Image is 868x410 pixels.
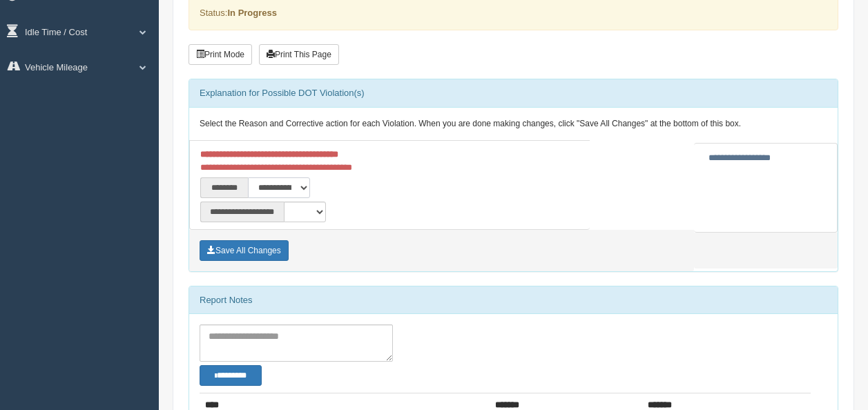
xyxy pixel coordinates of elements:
[189,79,838,107] div: Explanation for Possible DOT Violation(s)
[189,286,838,314] div: Report Notes
[200,365,262,386] button: Change Filter Options
[200,240,289,261] button: Save
[189,44,252,65] button: Print Mode
[259,44,339,65] button: Print This Page
[227,8,277,18] strong: In Progress
[189,108,838,141] div: Select the Reason and Corrective action for each Violation. When you are done making changes, cli...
